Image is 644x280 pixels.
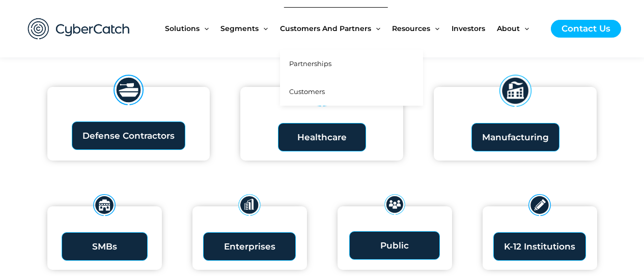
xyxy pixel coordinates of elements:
[349,231,440,260] a: Public
[72,121,185,150] a: Defense Contractors
[220,7,259,50] span: Segments
[200,7,209,50] span: Menu Toggle
[203,232,296,261] a: Enterprises
[18,8,140,50] img: CyberCatch
[289,87,325,96] span: Customers
[551,20,621,38] a: Contact Us
[280,50,423,78] a: Partnerships
[471,123,559,151] a: Manufacturing
[297,133,347,142] span: Healthcare
[371,7,380,50] span: Menu Toggle
[430,7,439,50] span: Menu Toggle
[92,242,117,251] span: SMBs
[452,7,497,50] a: Investors
[278,123,366,151] a: Healthcare
[82,132,175,140] span: Defense Contractors
[289,59,331,68] span: Partnerships
[62,232,148,261] a: SMBs
[497,7,520,50] span: About
[452,7,485,50] span: Investors
[493,232,586,261] a: K-12 Institutions
[392,7,430,50] span: Resources
[280,78,423,106] a: Customers
[165,7,541,50] nav: Site Navigation: New Main Menu
[224,242,275,251] span: Enterprises
[380,241,409,250] span: Public
[504,242,575,251] span: K-12 Institutions
[520,7,529,50] span: Menu Toggle
[482,133,549,142] span: Manufacturing
[280,7,371,50] span: Customers and Partners
[259,7,268,50] span: Menu Toggle
[165,7,200,50] span: Solutions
